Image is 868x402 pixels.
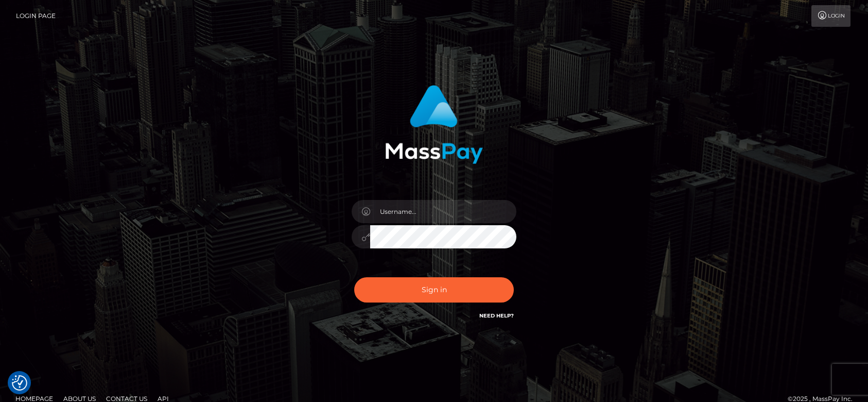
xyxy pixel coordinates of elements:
button: Sign in [354,277,514,303]
button: Consent Preferences [12,375,27,391]
a: Login [811,5,850,27]
img: MassPay Login [385,85,483,164]
img: Revisit consent button [12,375,27,391]
a: Login Page [16,5,56,27]
input: Username... [370,200,516,223]
a: Need Help? [479,312,514,319]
